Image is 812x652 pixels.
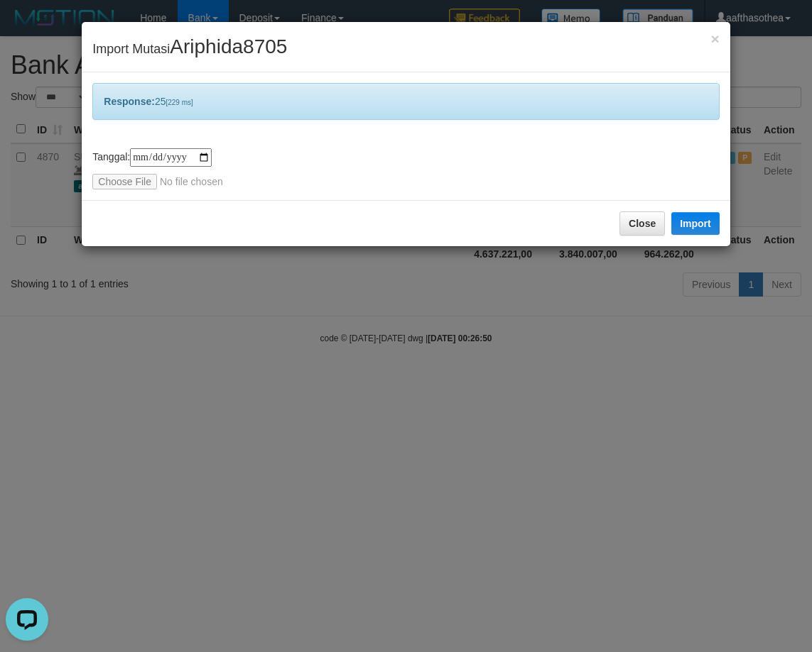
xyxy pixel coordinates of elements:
button: Close [619,211,665,236]
div: Tanggal: [92,148,719,189]
button: Close [710,31,719,46]
span: × [710,31,719,47]
button: Import [671,212,720,235]
span: Import Mutasi [92,42,287,56]
button: Open LiveChat chat widget [6,6,48,48]
span: Ariphida8705 [170,35,287,57]
div: 25 [92,83,719,120]
b: Response: [104,96,155,107]
span: [229 ms] [166,99,193,106]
